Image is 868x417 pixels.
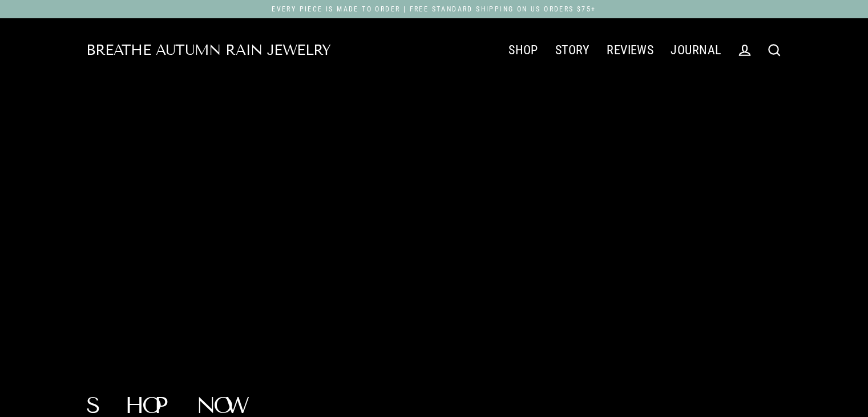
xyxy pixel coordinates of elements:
[662,36,729,65] a: JOURNAL
[500,36,547,65] a: SHOP
[331,35,730,65] div: Primary
[598,36,662,65] a: REVIEWS
[86,43,331,58] a: Breathe Autumn Rain Jewelry
[86,394,236,417] h2: Shop Now
[547,36,598,65] a: STORY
